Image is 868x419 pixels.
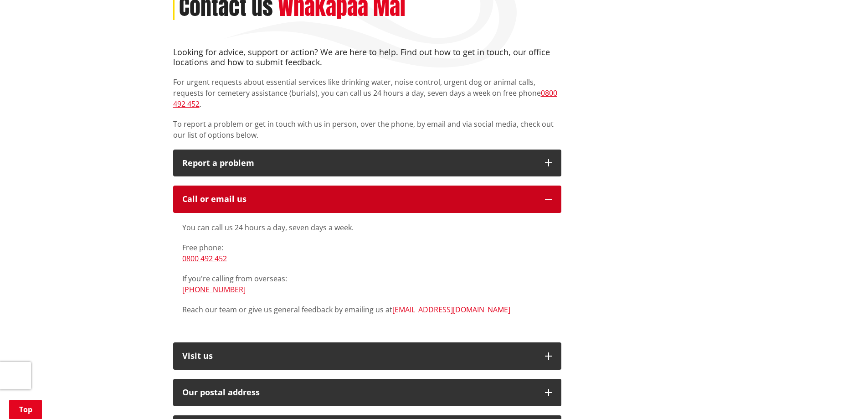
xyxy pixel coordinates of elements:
h2: Our postal address [182,388,536,397]
h4: Looking for advice, support or action? We are here to help. Find out how to get in touch, our off... [173,47,561,67]
p: If you're calling from overseas: [182,273,552,295]
button: Visit us [173,342,561,370]
a: 0800 492 452 [173,88,557,109]
p: Report a problem [182,159,536,168]
p: For urgent requests about essential services like drinking water, noise control, urgent dog or an... [173,77,561,109]
p: You can call us 24 hours a day, seven days a week. [182,222,552,233]
button: Our postal address [173,379,561,406]
button: Call or email us [173,186,561,213]
a: Top [9,400,42,419]
button: Report a problem [173,150,561,177]
iframe: Messenger Launcher [826,381,859,414]
p: Reach our team or give us general feedback by emailing us at [182,304,552,315]
a: 0800 492 452 [182,253,227,264]
p: To report a problem or get in touch with us in person, over the phone, by email and via social me... [173,119,561,140]
p: Visit us [182,352,536,361]
a: [EMAIL_ADDRESS][DOMAIN_NAME] [392,305,510,315]
p: Free phone: [182,242,552,264]
a: [PHONE_NUMBER] [182,285,246,295]
div: Call or email us [182,195,536,204]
